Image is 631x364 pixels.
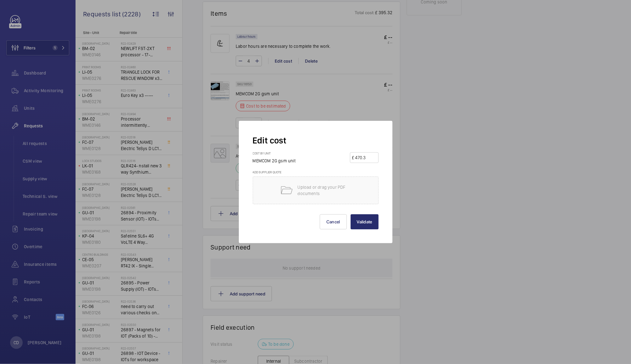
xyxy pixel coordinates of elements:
[351,214,379,229] button: Validate
[253,158,296,163] span: MEMCOM 2G gsm unit
[354,153,376,163] input: --
[253,170,379,176] h3: Add supplier quote
[298,184,351,197] p: Upload or drag your PDF documents
[253,151,302,158] h3: Cost by unit
[352,154,354,161] div: £
[253,135,379,146] h2: Edit cost
[320,214,347,229] button: Cancel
